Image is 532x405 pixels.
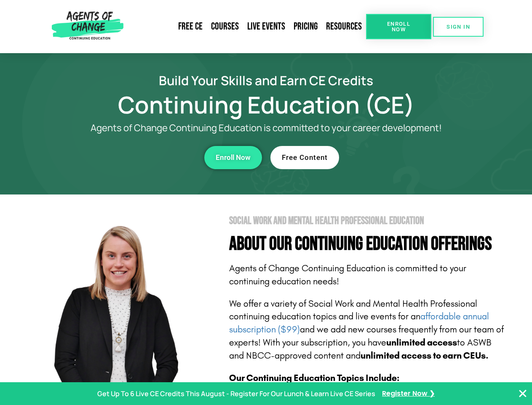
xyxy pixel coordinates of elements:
[97,388,375,400] p: Get Up To 6 Live CE Credits This August - Register For Our Lunch & Learn Live CE Series
[204,146,262,169] a: Enroll Now
[386,337,457,348] b: unlimited access
[380,21,418,32] span: Enroll Now
[518,389,528,399] button: Close Banner
[446,24,470,30] span: SIGN IN
[207,17,243,36] a: Courses
[229,297,506,362] p: We offer a variety of Social Work and Mental Health Professional continuing education topics and ...
[229,373,399,383] b: Our Continuing Education Topics Include:
[433,17,484,37] a: SIGN IN
[270,146,339,169] a: Free Content
[60,123,473,133] p: Agents of Change Continuing Education is committed to your career development!
[229,263,466,287] span: Agents of Change Continuing Education is committed to your continuing education needs!
[174,17,207,36] a: Free CE
[26,95,506,114] h1: Continuing Education (CE)
[26,74,506,86] h2: Build Your Skills and Earn CE Credits
[229,216,506,226] h2: Social Work and Mental Health Professional Education
[366,14,431,39] a: Enroll Now
[127,17,366,36] nav: Menu
[322,17,366,36] a: Resources
[289,17,322,36] a: Pricing
[361,350,489,361] b: unlimited access to earn CEUs.
[382,388,435,400] a: Register Now ❯
[282,154,328,161] span: Free Content
[216,154,251,161] span: Enroll Now
[229,235,506,254] h4: About Our Continuing Education Offerings
[243,17,289,36] a: Live Events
